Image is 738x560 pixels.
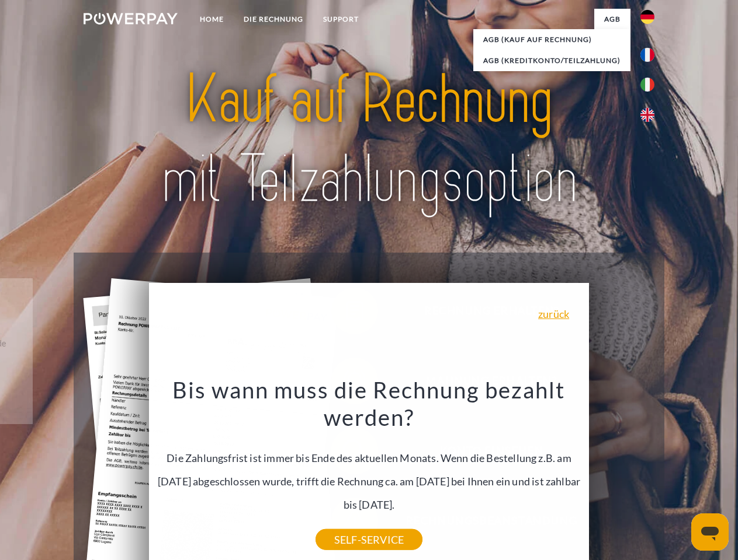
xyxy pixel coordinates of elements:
[234,9,313,30] a: DIE RECHNUNG
[691,513,729,551] iframe: Schaltfläche zum Öffnen des Messaging-Fensters
[112,56,626,223] img: title-powerpay_de.svg
[316,529,422,550] a: SELF-SERVICE
[640,108,654,122] img: en
[84,13,178,24] img: logo-powerpay-white.svg
[594,9,630,30] a: agb
[156,376,583,432] h3: Bis wann muss die Rechnung bezahlt werden?
[190,9,234,30] a: Home
[473,50,630,71] a: AGB (Kreditkonto/Teilzahlung)
[313,9,369,30] a: SUPPORT
[156,376,583,540] div: Die Zahlungsfrist ist immer bis Ende des aktuellen Monats. Wenn die Bestellung z.B. am [DATE] abg...
[538,309,569,319] a: zurück
[640,78,654,92] img: it
[473,29,630,50] a: AGB (Kauf auf Rechnung)
[640,48,654,62] img: fr
[640,10,654,24] img: de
